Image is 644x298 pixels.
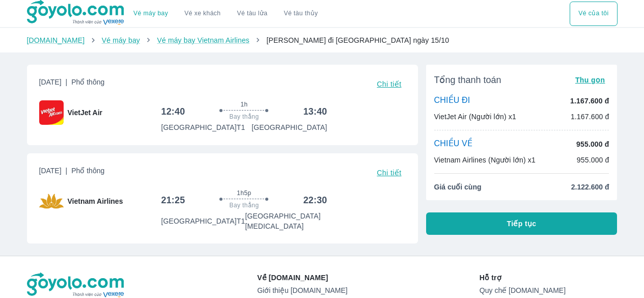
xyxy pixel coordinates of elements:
div: choose transportation mode [125,2,326,26]
p: Vietnam Airlines (Người lớn) x1 [434,155,536,165]
span: Phổ thông [71,78,104,86]
p: [GEOGRAPHIC_DATA] T1 [161,122,245,132]
p: VietJet Air (Người lớn) x1 [434,112,516,122]
button: Thu gọn [571,73,609,87]
span: [DATE] [39,77,105,91]
span: [DATE] [39,166,105,180]
button: Vé tàu thủy [275,2,326,26]
span: 1h5p [237,189,251,197]
span: Chi tiết [377,169,401,177]
span: Vietnam Airlines [68,196,123,206]
a: Vé xe khách [184,10,220,17]
h6: 21:25 [161,194,185,206]
button: Vé của tôi [570,2,617,26]
img: logo [27,273,126,298]
span: Giá cuối cùng [434,182,482,192]
h6: 12:40 [161,105,185,118]
span: Bay thẳng [230,113,259,121]
p: [GEOGRAPHIC_DATA] [251,122,327,132]
button: Chi tiết [373,166,405,180]
p: 955.000 đ [576,139,609,149]
a: [DOMAIN_NAME] [27,36,85,44]
span: Tổng thanh toán [434,74,501,86]
span: Tiếp tục [507,219,537,229]
span: Thu gọn [575,76,605,84]
p: 1.167.600 đ [570,96,609,106]
div: choose transportation mode [570,2,617,26]
a: Vé máy bay Vietnam Airlines [157,36,249,44]
a: Vé máy bay [102,36,140,44]
p: [GEOGRAPHIC_DATA] [MEDICAL_DATA] [245,211,327,231]
p: 1.167.600 đ [571,112,609,122]
a: Giới thiệu [DOMAIN_NAME] [257,286,347,294]
button: Chi tiết [373,77,405,91]
h6: 22:30 [303,194,327,206]
a: Vé tàu lửa [229,2,276,26]
span: VietJet Air [68,107,102,118]
h6: 13:40 [303,105,327,118]
p: CHIỀU VỀ [434,139,473,150]
span: 2.122.600 đ [571,182,609,192]
a: Quy chế [DOMAIN_NAME] [480,286,618,294]
nav: breadcrumb [27,35,618,45]
span: | [66,78,68,86]
p: 955.000 đ [577,155,609,165]
p: Về [DOMAIN_NAME] [257,273,347,283]
span: [PERSON_NAME] đi [GEOGRAPHIC_DATA] ngày 15/10 [266,36,449,44]
span: Phổ thông [71,167,104,175]
p: CHIỀU ĐI [434,95,470,106]
a: Vé máy bay [133,10,168,17]
p: Hỗ trợ [480,273,618,283]
span: Chi tiết [377,80,401,88]
span: Bay thẳng [230,201,259,209]
span: 1h [240,100,247,109]
p: [GEOGRAPHIC_DATA] T1 [161,216,245,226]
button: Tiếp tục [426,212,618,235]
span: | [66,167,68,175]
